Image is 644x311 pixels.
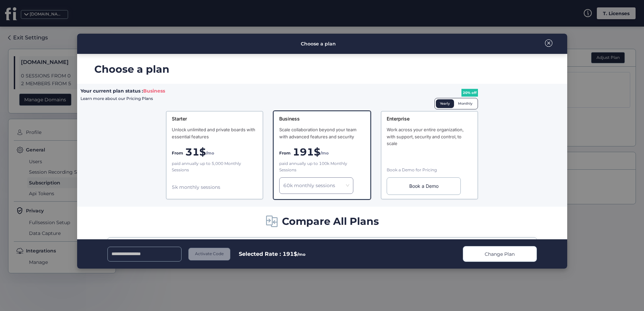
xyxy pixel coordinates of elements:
div: Choose a plan [94,61,567,77]
span: Change Plan [485,250,515,258]
span: /mo [206,150,214,157]
span: /mo [297,252,305,257]
span: /mo [320,150,329,157]
nz-select-item: 60k monthly sessions [283,180,349,191]
div: Enterprise [387,115,472,122]
div: Work across your entire organization, with support, security and control, to scale [387,126,472,147]
div: Choose a plan [301,40,336,47]
div: Business [279,115,365,122]
div: Monthly [454,99,477,108]
div: Starter [172,115,257,122]
div: Book a Demo [387,177,461,195]
span: Business [143,88,165,94]
span: From [172,150,183,157]
span: Compare All Plans [282,213,379,229]
div: paid annually up to 100k Monthly Sessions [279,161,365,173]
div: 20% off [461,89,478,97]
a: Book a Demo [387,177,472,195]
span: 191$ [293,144,320,160]
div: 5k monthly sessions [172,183,257,191]
div: Book a Demo for Pricing [387,167,472,173]
div: Scale collaboration beyond your team with advanced features and security [279,126,365,140]
div: paid annually up to 5,000 Monthly Sessions [172,161,257,173]
div: Unlock unlimited and private boards with essential features [172,126,257,140]
span: Activate Code [195,251,224,257]
div: Selected Rate : 191$ [239,250,305,258]
span: From [279,150,291,157]
span: 31$ [185,144,206,160]
button: Activate Code [188,248,230,261]
a: Learn more about our Pricing Plans [80,95,153,101]
button: Change Plan [463,246,537,262]
div: Yearly [436,99,454,108]
div: Your current plan status : [80,87,165,102]
span: Learn more about our Pricing Plans [80,96,153,101]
